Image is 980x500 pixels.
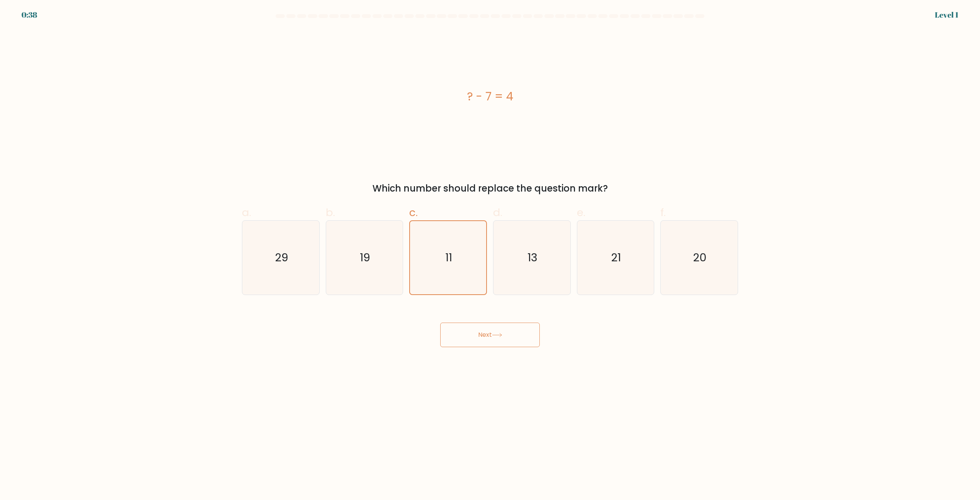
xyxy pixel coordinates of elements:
span: a. [242,205,251,220]
span: e. [577,205,585,220]
text: 21 [611,250,621,266]
div: Which number should replace the question mark? [247,182,733,195]
text: 11 [446,250,452,266]
div: Level 1 [935,9,959,21]
text: 19 [360,250,370,266]
text: 20 [693,250,707,266]
text: 13 [528,250,537,266]
div: ? - 7 = 4 [242,88,738,105]
span: b. [326,205,335,220]
div: 0:38 [21,9,37,21]
span: c. [409,205,418,220]
button: Next [440,323,540,347]
span: f. [660,205,666,220]
span: d. [493,205,502,220]
text: 29 [275,250,288,266]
